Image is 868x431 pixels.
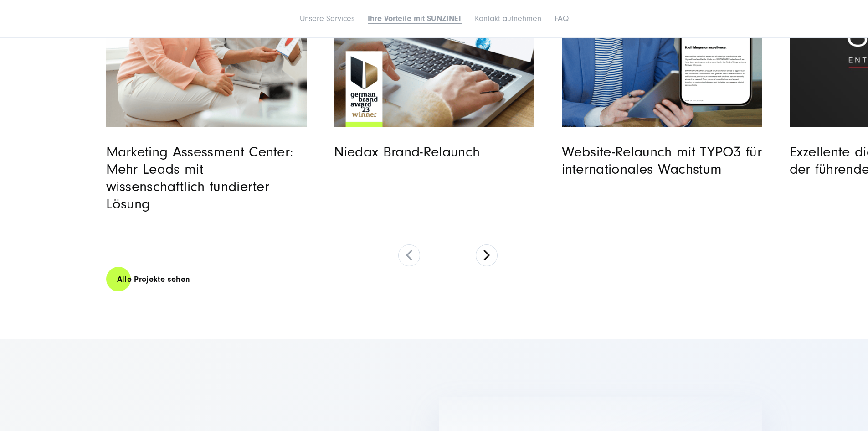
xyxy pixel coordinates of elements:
[334,144,480,160] a: Niedax Brand-Relaunch
[368,14,462,23] a: Ihre Vorteile mit SUNZINET
[106,266,201,292] a: Alle Projekte sehen
[562,144,762,177] a: Website-Relaunch mit TYPO3 für internationales Wachstum
[475,14,541,23] a: Kontakt aufnehmen
[555,14,569,23] a: FAQ
[300,14,354,23] a: Unsere Services
[106,144,293,212] a: Marketing Assessment Center: Mehr Leads mit wissenschaftlich fundierter Lösung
